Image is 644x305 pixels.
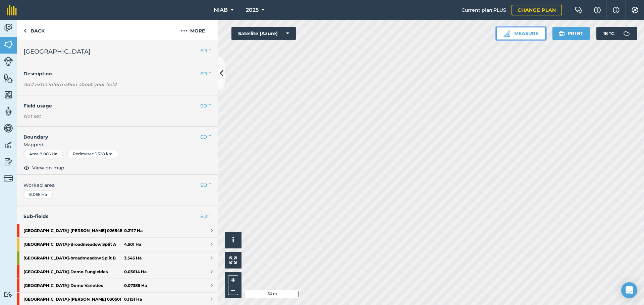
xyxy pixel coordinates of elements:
span: [GEOGRAPHIC_DATA] [23,47,91,56]
strong: [GEOGRAPHIC_DATA] - broadmeadow Split B [23,251,124,265]
h4: Boundary [17,127,200,141]
div: Area : 8.066 Ha [23,150,63,158]
button: EDIT [200,70,211,77]
span: 2025 [246,6,259,14]
a: [GEOGRAPHIC_DATA]-Demo Fungicides0.03614 Ha [17,265,218,279]
img: svg+xml;base64,PHN2ZyB4bWxucz0iaHR0cDovL3d3dy53My5vcmcvMjAwMC9zdmciIHdpZHRoPSI1NiIgaGVpZ2h0PSI2MC... [4,73,13,83]
strong: 4.501 Ha [124,242,141,247]
strong: 3.545 Ha [124,255,142,261]
span: View on map [32,164,64,171]
img: svg+xml;base64,PD94bWwgdmVyc2lvbj0iMS4wIiBlbmNvZGluZz0idXRmLTgiPz4KPCEtLSBHZW5lcmF0b3I6IEFkb2JlIE... [4,57,13,66]
button: EDIT [200,102,211,109]
img: Ruler icon [503,30,510,37]
span: NIAB [214,6,228,14]
img: fieldmargin Logo [7,5,17,15]
a: Back [17,20,51,40]
a: [GEOGRAPHIC_DATA]-[PERSON_NAME] 0265480.2117 Ha [17,224,218,237]
strong: [GEOGRAPHIC_DATA] - Demo Fungicides [23,265,124,279]
button: View on map [23,164,64,172]
button: Print [552,27,590,40]
img: svg+xml;base64,PHN2ZyB4bWxucz0iaHR0cDovL3d3dy53My5vcmcvMjAwMC9zdmciIHdpZHRoPSI1NiIgaGVpZ2h0PSI2MC... [4,90,13,100]
div: Open Intercom Messenger [621,282,637,298]
img: A cog icon [631,7,639,13]
img: svg+xml;base64,PD94bWwgdmVyc2lvbj0iMS4wIiBlbmNvZGluZz0idXRmLTgiPz4KPCEtLSBHZW5lcmF0b3I6IEFkb2JlIE... [4,106,13,117]
span: Current plan : PLUS [462,6,506,14]
img: svg+xml;base64,PD94bWwgdmVyc2lvbj0iMS4wIiBlbmNvZGluZz0idXRmLTgiPz4KPCEtLSBHZW5lcmF0b3I6IEFkb2JlIE... [4,291,13,298]
button: 18 °C [596,27,637,40]
strong: [GEOGRAPHIC_DATA] - Demo Varieties [23,279,124,292]
img: A question mark icon [593,7,601,13]
em: Add extra information about your field [23,81,117,87]
img: svg+xml;base64,PHN2ZyB4bWxucz0iaHR0cDovL3d3dy53My5vcmcvMjAwMC9zdmciIHdpZHRoPSIxNyIgaGVpZ2h0PSIxNy... [613,6,620,14]
strong: 0.2117 Ha [124,228,143,233]
button: EDIT [200,47,211,54]
a: [GEOGRAPHIC_DATA]-Broadmeadow Split A4.501 Ha [17,238,218,251]
strong: 0.1151 Ha [124,297,142,302]
img: svg+xml;base64,PHN2ZyB4bWxucz0iaHR0cDovL3d3dy53My5vcmcvMjAwMC9zdmciIHdpZHRoPSI5IiBoZWlnaHQ9IjI0Ii... [23,27,26,35]
div: 8.066 Ha [23,190,53,199]
h4: Description [23,70,211,77]
strong: [GEOGRAPHIC_DATA] - Broadmeadow Split A [23,238,124,251]
span: Worked area [23,181,211,189]
button: Satellite (Azure) [231,27,296,40]
a: [GEOGRAPHIC_DATA]-broadmeadow Split B3.545 Ha [17,251,218,265]
img: Four arrows, one pointing top left, one top right, one bottom right and the last bottom left [229,256,237,264]
strong: 0.07385 Ha [124,283,147,288]
img: svg+xml;base64,PD94bWwgdmVyc2lvbj0iMS4wIiBlbmNvZGluZz0idXRmLTgiPz4KPCEtLSBHZW5lcmF0b3I6IEFkb2JlIE... [620,27,633,40]
img: Two speech bubbles overlapping with the left bubble in the forefront [575,7,583,13]
img: svg+xml;base64,PD94bWwgdmVyc2lvbj0iMS4wIiBlbmNvZGluZz0idXRmLTgiPz4KPCEtLSBHZW5lcmF0b3I6IEFkb2JlIE... [4,174,13,183]
div: Perimeter : 1.328 km [67,150,118,158]
img: svg+xml;base64,PHN2ZyB4bWxucz0iaHR0cDovL3d3dy53My5vcmcvMjAwMC9zdmciIHdpZHRoPSIyMCIgaGVpZ2h0PSIyNC... [181,27,187,35]
img: svg+xml;base64,PD94bWwgdmVyc2lvbj0iMS4wIiBlbmNvZGluZz0idXRmLTgiPz4KPCEtLSBHZW5lcmF0b3I6IEFkb2JlIE... [4,140,13,150]
a: Change plan [512,5,562,15]
strong: [GEOGRAPHIC_DATA] - [PERSON_NAME] 026548 [23,224,124,237]
button: Measure [496,27,546,40]
strong: 0.03614 Ha [124,269,147,275]
img: svg+xml;base64,PD94bWwgdmVyc2lvbj0iMS4wIiBlbmNvZGluZz0idXRmLTgiPz4KPCEtLSBHZW5lcmF0b3I6IEFkb2JlIE... [4,123,13,133]
h4: Field usage [23,102,200,109]
img: svg+xml;base64,PD94bWwgdmVyc2lvbj0iMS4wIiBlbmNvZGluZz0idXRmLTgiPz4KPCEtLSBHZW5lcmF0b3I6IEFkb2JlIE... [4,23,13,33]
img: svg+xml;base64,PHN2ZyB4bWxucz0iaHR0cDovL3d3dy53My5vcmcvMjAwMC9zdmciIHdpZHRoPSIxOSIgaGVpZ2h0PSIyNC... [558,29,565,37]
img: svg+xml;base64,PD94bWwgdmVyc2lvbj0iMS4wIiBlbmNvZGluZz0idXRmLTgiPz4KPCEtLSBHZW5lcmF0b3I6IEFkb2JlIE... [4,157,13,167]
span: Mapped [17,141,218,148]
button: More [168,20,218,40]
span: 18 ° C [603,27,614,40]
span: i [232,236,234,244]
button: i [225,232,241,248]
a: [GEOGRAPHIC_DATA]-Demo Varieties0.07385 Ha [17,279,218,292]
h4: Sub-fields [17,213,218,220]
img: svg+xml;base64,PHN2ZyB4bWxucz0iaHR0cDovL3d3dy53My5vcmcvMjAwMC9zdmciIHdpZHRoPSI1NiIgaGVpZ2h0PSI2MC... [4,40,13,50]
button: – [228,285,238,295]
div: Not set [23,113,211,120]
a: EDIT [200,213,211,220]
button: EDIT [200,181,211,189]
button: + [228,275,238,285]
img: svg+xml;base64,PHN2ZyB4bWxucz0iaHR0cDovL3d3dy53My5vcmcvMjAwMC9zdmciIHdpZHRoPSIxOCIgaGVpZ2h0PSIyNC... [23,164,30,172]
button: EDIT [200,133,211,141]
